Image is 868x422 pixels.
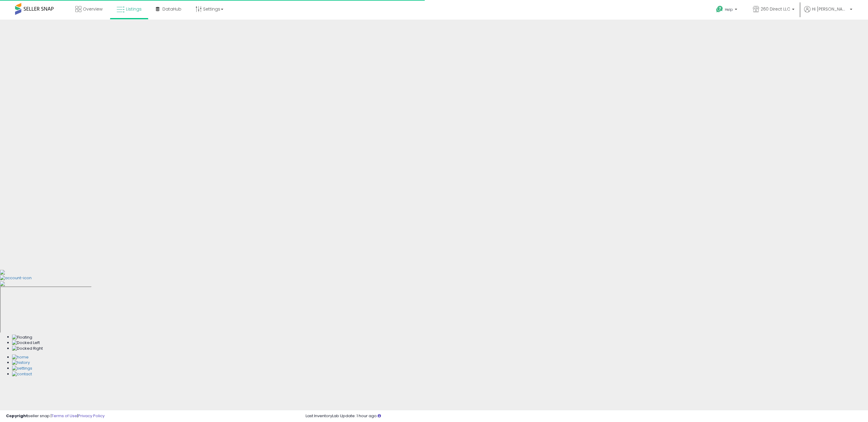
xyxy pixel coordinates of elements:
span: 260 Direct LLC [761,6,790,12]
span: Overview [83,6,102,12]
span: Hi [PERSON_NAME] [812,6,848,12]
a: Hi [PERSON_NAME] [804,6,852,20]
img: Settings [12,366,32,371]
i: Get Help [716,5,723,13]
img: Docked Left [12,340,40,346]
img: History [12,360,30,366]
span: Help [725,7,733,12]
img: Floating [12,335,32,340]
a: Help [711,1,743,20]
img: Docked Right [12,346,43,352]
img: Contact [12,371,32,377]
img: Home [12,355,29,360]
span: Listings [126,6,142,12]
span: DataHub [162,6,181,12]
